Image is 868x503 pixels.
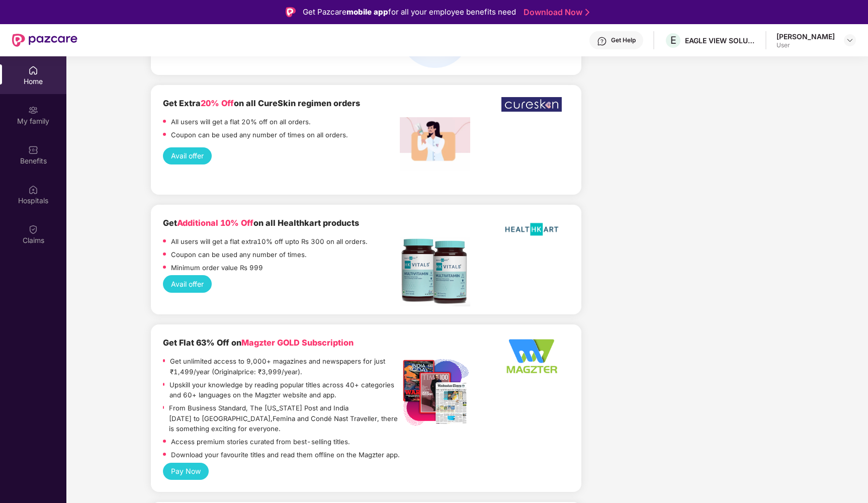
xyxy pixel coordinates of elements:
span: 20% Off [201,98,234,108]
img: Screenshot%202022-11-18%20at%2012.17.25%20PM.png [400,237,470,306]
img: Screenshot%202022-12-27%20at%203.54.05%20PM.png [400,117,470,171]
p: Coupon can be used any number of times. [171,249,307,260]
img: Listing%20Image%20-%20Option%201%20-%20Edited.png [400,357,470,427]
img: svg+xml;base64,PHN2ZyBpZD0iSG9tZSIgeG1sbnM9Imh0dHA6Ly93d3cudzMub3JnLzIwMDAvc3ZnIiB3aWR0aD0iMjAiIG... [28,65,38,75]
p: Upskill your knowledge by reading popular titles across 40+ categories and 60+ languages on the M... [169,380,400,400]
img: svg+xml;base64,PHN2ZyBpZD0iQ2xhaW0iIHhtbG5zPSJodHRwOi8vd3d3LnczLm9yZy8yMDAwL3N2ZyIgd2lkdGg9IjIwIi... [28,224,38,234]
div: User [776,41,835,49]
img: svg+xml;base64,PHN2ZyBpZD0iSGVscC0zMngzMiIgeG1sbnM9Imh0dHA6Ly93d3cudzMub3JnLzIwMDAvc3ZnIiB3aWR0aD... [597,36,607,46]
p: All users will get a flat 20% off on all orders. [171,117,311,127]
button: Pay Now [163,463,209,480]
div: EAGLE VIEW SOLUTIONS PRIVATE LIMITED [685,36,755,45]
b: Get Flat 63% Off on [163,338,354,348]
img: Logo [286,7,296,17]
b: Get Extra on all CureSkin regimen orders [163,98,360,108]
img: svg+xml;base64,PHN2ZyBpZD0iSG9zcGl0YWxzIiB4bWxucz0iaHR0cDovL3d3dy53My5vcmcvMjAwMC9zdmciIHdpZHRoPS... [28,185,38,195]
a: Download Now [524,7,586,18]
img: svg+xml;base64,PHN2ZyBpZD0iQmVuZWZpdHMiIHhtbG5zPSJodHRwOi8vd3d3LnczLm9yZy8yMDAwL3N2ZyIgd2lkdGg9Ij... [28,145,38,155]
p: Coupon can be used any number of times on all orders. [171,130,348,140]
p: Download your favourite titles and read them offline on the Magzter app. [171,450,400,460]
span: Magzter GOLD Subscription [241,338,354,348]
p: Access premium stories curated from best-selling titles. [171,437,350,447]
img: svg+xml;base64,PHN2ZyB3aWR0aD0iMjAiIGhlaWdodD0iMjAiIHZpZXdCb3g9IjAgMCAyMCAyMCIgZmlsbD0ibm9uZSIgeG... [28,105,38,115]
span: Additional 10% Off [177,218,253,228]
strong: mobile app [346,7,388,17]
div: [PERSON_NAME] [776,32,835,41]
img: Stroke [585,7,589,18]
div: Get Help [611,36,636,44]
span: E [670,34,676,46]
div: Get Pazcare for all your employee benefits need [303,6,516,18]
img: Logo%20-%20Option%202_340x220%20-%20Edited.png [501,337,562,376]
p: Minimum order value Rs 999 [171,263,263,273]
img: HealthKart-Logo-702x526.png [501,217,562,242]
button: Avail offer [163,275,212,292]
img: WhatsApp%20Image%202022-12-23%20at%206.17.28%20PM.jpeg [501,97,562,112]
p: From Business Standard, The [US_STATE] Post and India [DATE] to [GEOGRAPHIC_DATA],Femina and Cond... [169,403,400,434]
p: Get unlimited access to 9,000+ magazines and newspapers for just ₹1,499/year (Originalprice: ₹3,9... [170,356,400,377]
button: Avail offer [163,147,212,164]
img: svg+xml;base64,PHN2ZyBpZD0iRHJvcGRvd24tMzJ4MzIiIHhtbG5zPSJodHRwOi8vd3d3LnczLm9yZy8yMDAwL3N2ZyIgd2... [846,36,854,44]
p: All users will get a flat extra10% off upto Rs 300 on all orders. [171,236,368,247]
b: Get on all Healthkart products [163,218,359,228]
img: New Pazcare Logo [12,34,77,47]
